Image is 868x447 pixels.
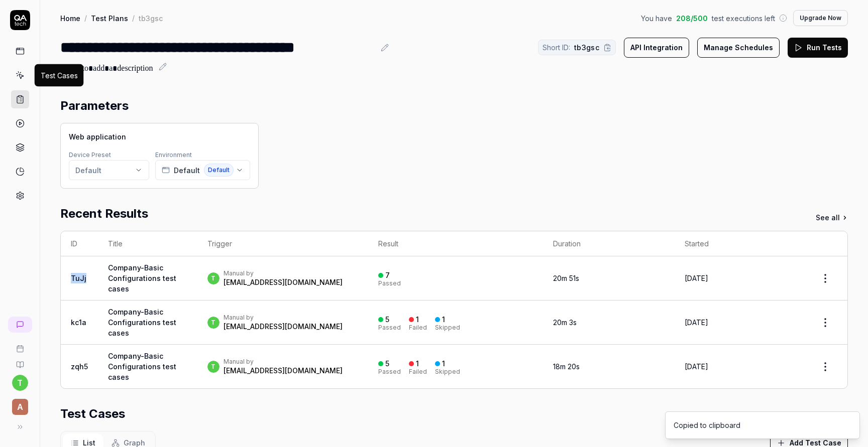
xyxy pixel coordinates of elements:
th: Duration [543,231,675,256]
div: 7 [385,271,390,280]
time: 18m 20s [553,362,580,371]
span: tb3gsc [574,42,599,53]
span: Default [174,165,200,176]
div: Passed [378,325,401,331]
button: Run Tests [788,38,848,58]
button: DefaultDefault [155,160,250,180]
button: Upgrade Now [793,10,848,26]
label: Environment [155,151,192,159]
div: Manual by [224,314,343,322]
span: A [12,399,28,415]
div: / [84,13,87,23]
div: Passed [378,369,401,375]
button: API Integration [624,38,689,58]
div: [EMAIL_ADDRESS][DOMAIN_NAME] [224,277,343,287]
th: Started [675,231,803,256]
a: zqh5 [71,362,88,371]
th: ID [61,231,98,256]
div: 1 [442,315,445,324]
button: Default [69,160,149,180]
div: [EMAIL_ADDRESS][DOMAIN_NAME] [224,366,343,376]
a: See all [816,212,848,223]
a: New conversation [8,317,32,333]
time: [DATE] [685,362,708,371]
a: Company-Basic Configurations test cases [108,263,176,293]
div: Manual by [224,358,343,366]
a: TuJj [71,274,86,282]
h2: Recent Results [60,205,148,223]
a: Company-Basic Configurations test cases [108,308,176,337]
div: Default [75,165,101,176]
span: test executions left [712,13,775,24]
label: Device Preset [69,151,111,159]
th: Trigger [197,231,368,256]
span: Default [204,164,234,177]
span: t [207,317,220,329]
span: Short ID: [542,42,570,53]
div: Test Cases [41,70,78,81]
div: Manual by [224,269,343,277]
a: Test Plans [91,13,128,23]
div: Failed [409,369,427,375]
time: [DATE] [685,318,708,327]
span: t [207,361,220,373]
div: [EMAIL_ADDRESS][DOMAIN_NAME] [224,322,343,332]
time: [DATE] [685,274,708,282]
div: 5 [385,359,389,368]
h2: Parameters [60,97,129,115]
div: Passed [378,280,401,286]
a: kc1a [71,318,86,327]
div: Skipped [435,325,460,331]
button: Manage Schedules [697,38,780,58]
th: Result [368,231,543,256]
div: 5 [385,315,389,324]
div: / [132,13,135,23]
div: tb3gsc [139,13,163,23]
time: 20m 3s [553,318,577,327]
div: Failed [409,325,427,331]
time: 20m 51s [553,274,579,282]
button: t [12,375,28,391]
a: Company-Basic Configurations test cases [108,352,176,381]
a: Home [60,13,80,23]
span: 208 / 500 [676,13,708,24]
span: t [207,272,220,284]
div: 1 [416,359,419,368]
th: Title [98,231,197,256]
div: 1 [416,315,419,324]
div: Copied to clipboard [674,420,740,430]
span: You have [641,13,672,24]
a: Book a call with us [4,337,36,353]
a: Documentation [4,353,36,369]
span: Web application [69,131,126,142]
button: A [4,391,36,417]
div: 1 [442,359,445,368]
h2: Test Cases [60,405,125,423]
div: Skipped [435,369,460,375]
